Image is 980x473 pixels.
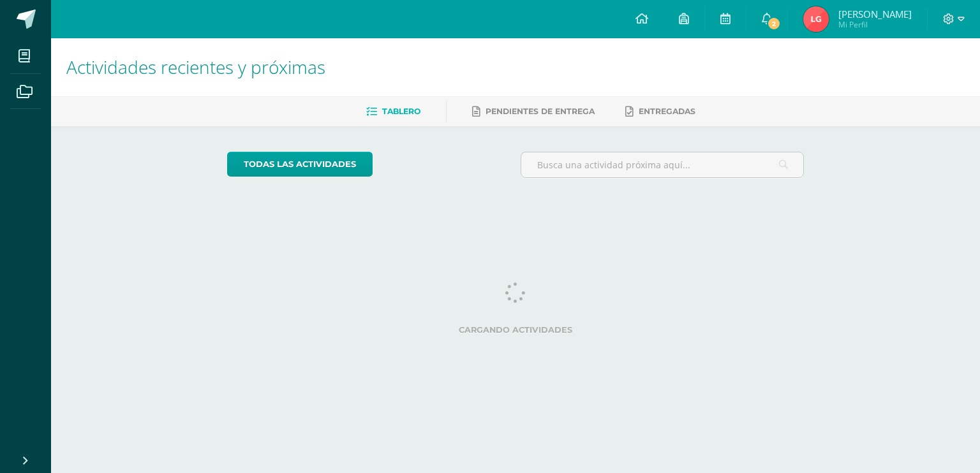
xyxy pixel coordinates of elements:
a: Entregadas [625,101,695,122]
span: 2 [767,17,781,31]
label: Cargando actividades [227,325,805,335]
span: Mi Perfil [838,19,912,30]
span: Actividades recientes y próximas [66,55,325,79]
a: Pendientes de entrega [472,101,595,122]
a: Tablero [366,101,420,122]
span: Tablero [382,106,420,116]
img: 68f22fc691a25975abbfbeab9e04d97e.png [803,6,829,32]
span: [PERSON_NAME] [838,8,912,20]
span: Entregadas [639,106,695,116]
input: Busca una actividad próxima aquí... [521,152,804,177]
span: Pendientes de entrega [486,106,595,116]
a: todas las Actividades [227,152,373,177]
